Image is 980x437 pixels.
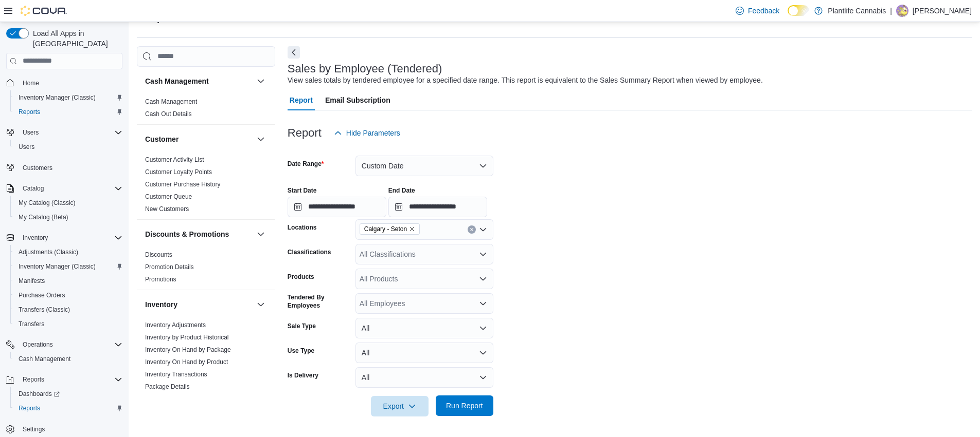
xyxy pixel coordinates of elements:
[10,140,127,154] button: Users
[255,298,267,311] button: Inventory
[14,289,122,301] span: Purchase Orders
[288,75,763,86] div: View sales totals by tendered employee for a specified date range. This report is equivalent to t...
[2,231,127,245] button: Inventory
[19,373,122,386] span: Reports
[2,337,127,352] button: Operations
[145,251,172,258] a: Discounts
[10,288,127,302] button: Purchase Orders
[409,226,415,232] button: Remove Calgary - Seton from selection in this group
[145,98,197,105] a: Cash Management
[19,262,96,271] span: Inventory Manager (Classic)
[21,6,67,16] img: Cova
[14,402,122,414] span: Reports
[19,423,49,435] a: Settings
[360,223,420,235] span: Calgary - Seton
[355,367,493,388] button: All
[468,225,476,234] button: Clear input
[10,196,127,210] button: My Catalog (Classic)
[19,390,60,398] span: Dashboards
[479,299,487,308] button: Open list of options
[14,303,74,316] a: Transfers (Classic)
[14,141,39,153] a: Users
[2,181,127,196] button: Catalog
[828,5,886,17] p: Plantlife Cannabis
[145,229,229,239] h3: Discounts & Promotions
[145,168,212,176] span: Customer Loyalty Points
[14,388,122,400] span: Dashboards
[19,338,57,351] button: Operations
[145,263,194,271] span: Promotion Details
[14,402,44,414] a: Reports
[10,105,127,119] button: Reports
[19,232,122,244] span: Inventory
[145,346,231,354] span: Inventory On Hand by Package
[10,401,127,415] button: Reports
[14,318,48,330] a: Transfers
[145,180,221,188] span: Customer Purchase History
[19,182,122,195] span: Catalog
[19,404,40,412] span: Reports
[479,275,487,283] button: Open list of options
[288,322,316,330] label: Sale Type
[288,223,317,232] label: Locations
[14,318,122,330] span: Transfers
[10,210,127,224] button: My Catalog (Beta)
[23,128,39,137] span: Users
[14,197,80,209] a: My Catalog (Classic)
[288,186,317,195] label: Start Date
[290,90,313,110] span: Report
[355,343,493,363] button: All
[19,355,70,363] span: Cash Management
[288,347,314,355] label: Use Type
[19,423,122,435] span: Settings
[19,93,96,102] span: Inventory Manager (Classic)
[145,110,192,118] span: Cash Out Details
[355,156,493,176] button: Custom Date
[145,193,192,200] a: Customer Queue
[19,199,76,207] span: My Catalog (Classic)
[145,134,179,144] h3: Customer
[19,213,68,221] span: My Catalog (Beta)
[145,321,206,329] span: Inventory Adjustments
[145,156,204,164] span: Customer Activity List
[14,106,44,118] a: Reports
[479,225,487,234] button: Open list of options
[788,5,809,16] input: Dark Mode
[255,75,267,87] button: Cash Management
[377,396,422,416] span: Export
[355,318,493,338] button: All
[288,63,442,75] h3: Sales by Employee (Tendered)
[145,205,189,213] a: New Customers
[19,248,78,256] span: Adjustments (Classic)
[2,75,127,90] button: Home
[145,370,207,378] span: Inventory Transactions
[732,1,783,21] a: Feedback
[346,128,400,138] span: Hide Parameters
[255,228,267,240] button: Discounts & Promotions
[23,234,48,242] span: Inventory
[19,126,43,139] button: Users
[23,79,39,87] span: Home
[364,224,407,234] span: Calgary - Seton
[2,422,127,436] button: Settings
[255,133,267,145] button: Customer
[14,289,69,301] a: Purchase Orders
[137,249,275,290] div: Discounts & Promotions
[479,250,487,258] button: Open list of options
[388,186,415,195] label: End Date
[19,291,65,299] span: Purchase Orders
[10,302,127,317] button: Transfers (Classic)
[436,395,493,416] button: Run Report
[145,358,228,366] a: Inventory On Hand by Product
[288,371,318,379] label: Is Delivery
[14,197,122,209] span: My Catalog (Classic)
[2,125,127,140] button: Users
[29,28,122,49] span: Load All Apps in [GEOGRAPHIC_DATA]
[748,6,779,16] span: Feedback
[145,251,172,259] span: Discounts
[145,346,231,353] a: Inventory On Hand by Package
[14,260,122,273] span: Inventory Manager (Classic)
[23,425,45,433] span: Settings
[14,211,122,223] span: My Catalog (Beta)
[145,76,209,86] h3: Cash Management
